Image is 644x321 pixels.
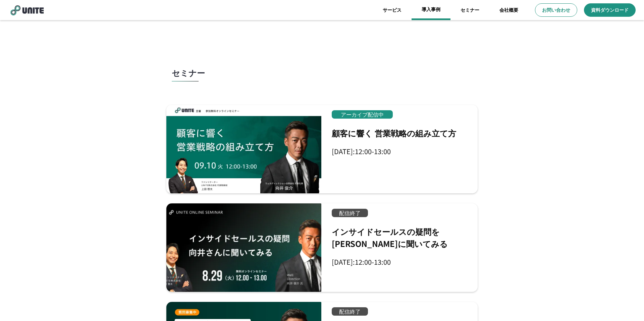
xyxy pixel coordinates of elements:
[591,7,629,13] p: 資料ダウンロード
[332,147,391,155] p: [DATE]:12:00-13:00
[166,105,477,193] a: アーカイブ配信中顧客に響く 営業戦略の組み立て方[DATE]:12:00-13:00
[332,307,368,316] p: 配信終了
[584,3,636,17] a: 資料ダウンロード
[332,258,391,266] p: [DATE]:12:00-13:00
[172,68,205,78] p: セミナー
[165,55,479,105] button: セミナー
[523,227,644,321] iframe: Chat Widget
[332,110,393,119] p: アーカイブ配信中
[332,226,472,250] p: インサイドセールスの疑問を[PERSON_NAME]に聞いてみる
[535,3,577,17] a: お問い合わせ
[332,209,368,217] p: 配信終了
[523,227,644,321] div: チャットウィジェット
[332,127,456,139] p: 顧客に響く 営業戦略の組み立て方
[542,7,570,13] p: お問い合わせ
